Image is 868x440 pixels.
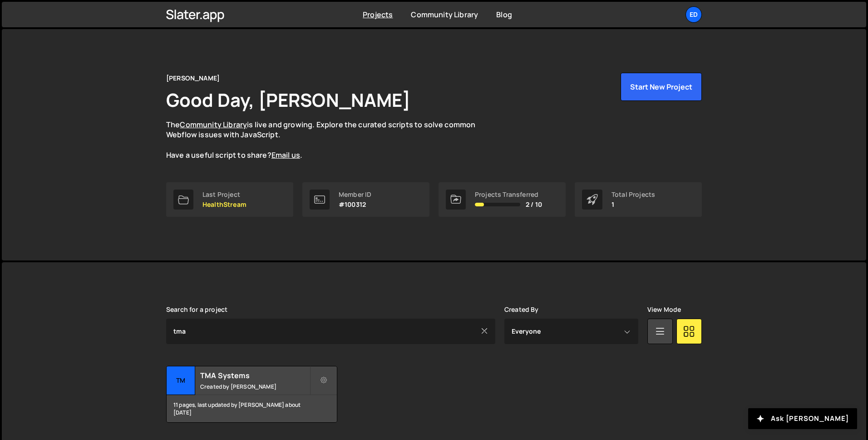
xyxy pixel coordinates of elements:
[200,383,310,390] small: Created by [PERSON_NAME]
[526,201,542,208] span: 2 / 10
[748,408,857,429] button: Ask [PERSON_NAME]
[612,191,655,198] div: Total Projects
[504,306,539,313] label: Created By
[166,73,220,84] div: [PERSON_NAME]
[339,191,371,198] div: Member ID
[202,201,247,208] p: HealthStream
[271,150,300,160] a: Email us
[496,10,512,20] a: Blog
[200,370,310,380] h2: TMA Systems
[166,120,493,160] p: The is live and growing. Explore the curated scripts to solve common Webflow issues with JavaScri...
[180,120,247,130] a: Community Library
[612,201,655,208] p: 1
[202,191,247,198] div: Last Project
[167,366,195,395] div: TM
[475,191,542,198] div: Projects Transferred
[339,201,371,208] p: #100312
[686,6,702,23] a: Ed
[166,87,410,112] h1: Good Day, [PERSON_NAME]
[647,306,681,313] label: View Mode
[621,73,702,101] button: Start New Project
[166,366,337,423] a: TM TMA Systems Created by [PERSON_NAME] 11 pages, last updated by [PERSON_NAME] about [DATE]
[411,10,478,20] a: Community Library
[166,319,495,344] input: Type your project...
[167,395,337,422] div: 11 pages, last updated by [PERSON_NAME] about [DATE]
[363,10,393,20] a: Projects
[166,182,293,217] a: Last Project HealthStream
[166,306,227,313] label: Search for a project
